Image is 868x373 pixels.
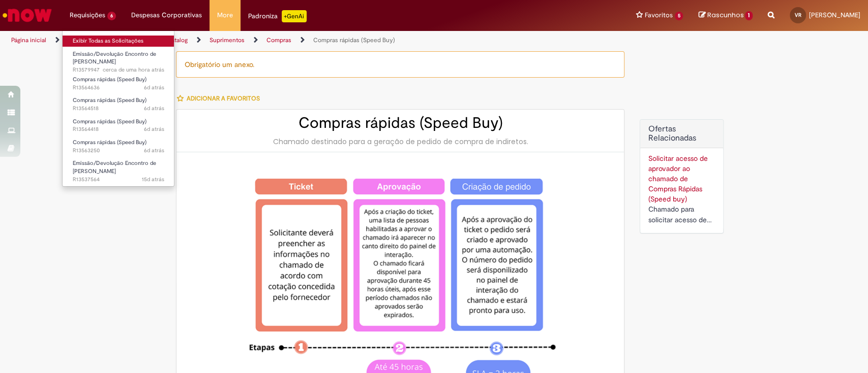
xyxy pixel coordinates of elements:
span: 1 [745,11,753,20]
time: 24/09/2025 17:38:53 [144,105,164,112]
div: Chamado para solicitar acesso de aprovador ao ticket de Speed buy [648,204,715,225]
a: Suprimentos [209,36,245,44]
time: 30/09/2025 09:07:02 [103,66,164,74]
span: R13563250 [73,147,164,155]
span: Emissão/Devolução Encontro de [PERSON_NAME] [73,159,156,175]
span: [PERSON_NAME] [809,11,860,19]
time: 15/09/2025 20:00:38 [142,176,164,183]
time: 24/09/2025 18:09:30 [144,84,164,91]
div: Padroniza [248,10,307,22]
span: 6d atrás [144,147,164,154]
span: 5 [675,12,683,20]
span: 15d atrás [142,176,164,183]
h2: Ofertas Relacionadas [648,125,715,143]
time: 24/09/2025 17:25:14 [144,125,164,133]
ul: Requisições [62,30,174,187]
span: Despesas Corporativas [131,10,202,20]
button: Adicionar a Favoritos [176,88,265,109]
span: More [217,10,233,20]
span: Compras rápidas (Speed Buy) [73,96,146,104]
time: 24/09/2025 14:23:11 [144,147,164,154]
div: Chamado destinado para a geração de pedido de compra de indiretos. [187,137,614,147]
a: Aberto R13537564 : Emissão/Devolução Encontro de Contas Fornecedor [63,158,174,180]
span: 6d atrás [144,125,164,133]
a: Aberto R13563250 : Compras rápidas (Speed Buy) [63,137,174,156]
span: 6d atrás [144,105,164,112]
div: Obrigatório um anexo. [176,51,624,78]
span: Favoritos [645,10,673,20]
span: R13564518 [73,105,164,113]
a: Compras rápidas (Speed Buy) [313,36,395,44]
a: Aberto R13579947 : Emissão/Devolução Encontro de Contas Fornecedor [63,49,174,71]
div: Ofertas Relacionadas [640,119,724,233]
span: R13564636 [73,84,164,92]
span: cerca de uma hora atrás [103,66,164,74]
span: R13564418 [73,125,164,133]
ul: Trilhas de página [8,31,571,50]
a: Rascunhos [698,11,753,20]
span: 6d atrás [144,84,164,91]
span: Rascunhos [707,10,743,20]
a: Aberto R13564418 : Compras rápidas (Speed Buy) [63,116,174,135]
span: Requisições [70,10,105,20]
span: R13579947 [73,66,164,74]
img: ServiceNow [1,5,53,25]
span: Compras rápidas (Speed Buy) [73,76,146,83]
span: R13537564 [73,176,164,184]
h2: Compras rápidas (Speed Buy) [187,115,614,131]
span: Compras rápidas (Speed Buy) [73,118,146,125]
span: Adicionar a Favoritos [186,94,259,103]
span: Emissão/Devolução Encontro de [PERSON_NAME] [73,50,156,66]
a: Exibir Todas as Solicitações [63,36,174,47]
a: Solicitar acesso de aprovador ao chamado de Compras Rápidas (Speed buy) [648,154,707,204]
span: 6 [107,12,116,20]
span: Compras rápidas (Speed Buy) [73,139,146,146]
a: Página inicial [11,36,46,44]
a: Compras [266,36,291,44]
a: Aberto R13564518 : Compras rápidas (Speed Buy) [63,95,174,114]
a: Aberto R13564636 : Compras rápidas (Speed Buy) [63,74,174,93]
p: +GenAi [282,10,307,22]
span: VR [795,12,801,18]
